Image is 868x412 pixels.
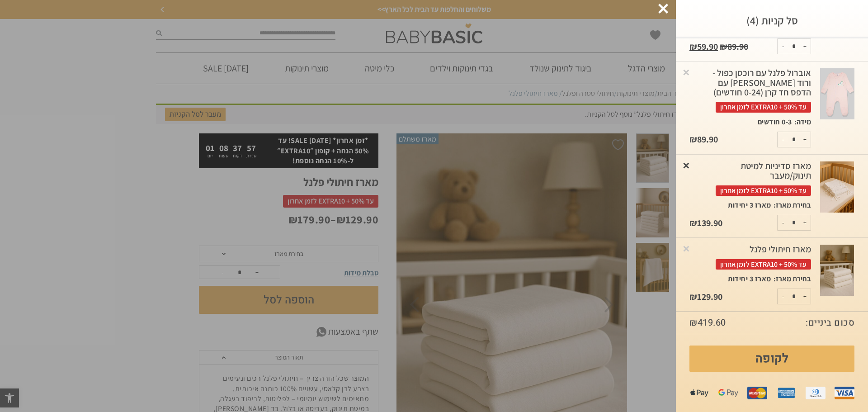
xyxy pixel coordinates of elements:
a: מארז חיתולי פלנל [820,245,854,296]
img: mastercard.png [747,383,767,403]
button: - [778,215,789,230]
span: ₪ [689,316,698,329]
dt: בחירת מארז: [771,200,811,210]
div: מארז חיתולי פלנל [689,245,811,270]
span: עד 50% + EXTRA10 לזמן אחרון [716,185,811,196]
p: מארז 3 יחידות [728,200,771,210]
bdi: 139.90 [689,217,722,229]
span: עד 50% + EXTRA10 לזמן אחרון [716,102,811,112]
button: - [778,39,789,54]
p: מארז 3 יחידות [728,274,771,284]
img: amex.png [776,383,796,403]
p: 0-3 חודשים [758,117,792,127]
img: diners.png [806,383,826,403]
span: ₪ [689,217,697,229]
button: + [799,215,811,230]
img: apple%20pay.png [689,383,709,403]
bdi: 59.90 [689,41,718,52]
span: ₪ [689,41,697,52]
a: לקופה [689,346,854,372]
img: מארז חיתולי פלנל [820,68,854,119]
bdi: 89.90 [689,133,718,145]
dt: בחירת מארז: [771,274,811,284]
input: כמות המוצר [785,215,803,230]
span: עזרה [9,6,27,14]
a: מארז סדיניות למיטת תינוק/מעברעד 50% + EXTRA10 לזמן אחרון [689,161,811,200]
button: - [778,289,789,304]
span: ₪ [720,41,727,52]
a: מארז חיתולי פלנלעד 50% + EXTRA10 לזמן אחרון [689,245,811,274]
h3: סל קניות (4) [689,14,854,28]
img: gpay.png [718,383,738,403]
button: + [799,132,811,147]
input: כמות המוצר [785,39,803,54]
button: + [799,39,811,54]
img: מארז חיתולי פלנל [820,245,854,296]
bdi: 419.60 [689,316,726,329]
span: עד 50% + EXTRA10 לזמן אחרון [716,259,811,270]
a: Remove this item [682,244,691,253]
img: visa.png [835,383,854,403]
img: מארז חיתולי פלנל [820,161,854,213]
input: כמות המוצר [785,132,803,147]
a: אוברול פלנל עם רוכסן כפול - ורוד [PERSON_NAME] עם הדפס חד קרן (0-24 חודשים)עד 50% + EXTRA10 לזמן ... [689,68,811,117]
a: Remove this item [682,161,691,170]
bdi: 89.90 [720,41,748,52]
button: + [799,289,811,304]
dt: מידה: [792,117,811,127]
input: כמות המוצר [785,289,803,304]
a: Remove this item [682,67,691,76]
a: מארז חיתולי פלנל [820,161,854,213]
span: ₪ [689,133,697,145]
button: - [778,132,789,147]
div: מארז סדיניות למיטת תינוק/מעבר [689,161,811,196]
strong: סכום ביניים: [806,317,854,329]
div: אוברול פלנל עם רוכסן כפול - ורוד [PERSON_NAME] עם הדפס חד קרן (0-24 חודשים) [689,68,811,112]
span: ₪ [689,291,697,303]
bdi: 129.90 [689,291,722,303]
